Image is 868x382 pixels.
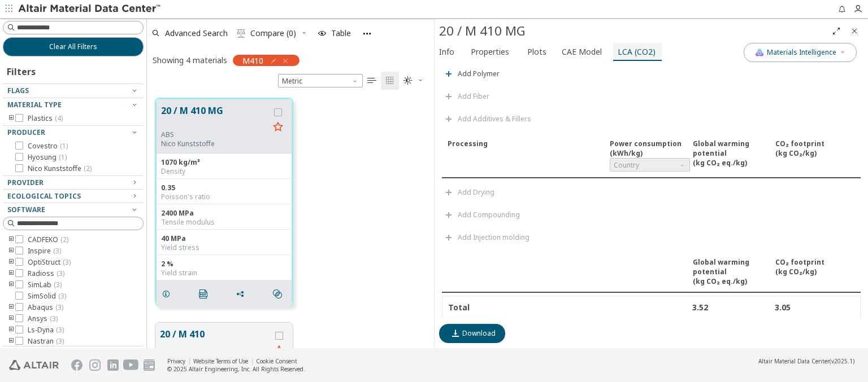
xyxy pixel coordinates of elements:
[160,327,270,354] button: 20 / M 410
[458,116,531,122] span: Add Additives & Fillers
[7,205,45,214] span: Software
[3,84,144,98] button: Flags
[7,100,62,109] span: Material Type
[439,181,500,204] button: Add Drying
[439,22,827,40] div: 20 / M 410 MG
[53,246,61,256] span: ( 3 )
[63,257,71,267] span: ( 3 )
[7,114,15,123] i: toogle group
[618,43,656,61] span: LCA (CO2)
[153,55,227,65] div: Showing 4 materials
[161,139,269,148] p: Nico Kunststoffe
[28,164,92,173] span: Nico Kunststoffe
[270,342,288,360] button: Favorite
[54,280,62,289] span: ( 3 )
[268,283,292,305] button: Similar search
[237,29,246,38] i: 
[7,269,15,278] i: toogle group
[28,280,62,289] span: SimLab
[242,55,263,65] span: M410
[7,337,15,346] i: toogle group
[28,142,68,151] span: Covestro
[385,76,394,85] i: 
[448,139,607,172] div: Processing
[161,167,287,176] div: Density
[278,74,363,87] div: Unit System
[28,303,63,312] span: Abaqus
[439,63,505,85] button: Add Polymer
[28,235,68,244] span: CADFEKO
[60,141,68,151] span: ( 1 )
[744,43,857,62] button: AI CopilotMaterials Intelligence
[7,280,15,289] i: toogle group
[610,158,689,172] span: Country
[3,203,144,217] button: Software
[9,360,59,370] img: Altair Engineering
[458,212,520,218] span: Add Compounding
[273,289,282,298] i: 
[439,324,505,343] button: Download
[7,314,15,323] i: toogle group
[439,226,535,249] button: Add Injection molding
[56,336,64,346] span: ( 3 )
[28,314,58,323] span: Ansys
[28,326,64,335] span: Ls-Dyna
[693,257,772,286] div: Global warming potential ( kg CO₂ eq./kg )
[562,43,602,61] span: CAE Model
[50,314,58,323] span: ( 3 )
[269,118,287,137] button: Favorite
[55,113,63,123] span: ( 4 )
[165,29,228,37] span: Advanced Search
[458,71,500,77] span: Add Polymer
[439,43,454,61] span: Info
[7,128,45,137] span: Producer
[167,365,305,373] div: © 2025 Altair Engineering, Inc. All Rights Reserved.
[439,204,525,226] button: Add Compounding
[55,302,63,312] span: ( 3 )
[7,235,15,244] i: toogle group
[60,235,68,244] span: ( 2 )
[3,126,144,139] button: Producer
[758,357,830,365] span: Altair Material Data Center
[161,218,287,227] div: Tensile modulus
[403,76,413,85] i: 
[692,302,772,313] div: 3.52
[161,234,287,243] div: 40 MPa
[161,192,287,201] div: Poisson's ratio
[3,176,144,190] button: Provider
[167,357,185,365] a: Privacy
[49,42,97,51] span: Clear All Filters
[363,72,381,90] button: Table View
[7,303,15,312] i: toogle group
[250,29,296,37] span: Compare (0)
[458,189,494,196] span: Add Drying
[448,302,607,313] div: Total
[758,357,854,365] div: (v2025.1)
[28,114,63,123] span: Plastics
[471,43,509,61] span: Properties
[7,326,15,335] i: toogle group
[381,72,399,90] button: Tile View
[161,104,269,130] button: 20 / M 410 MG
[84,164,92,173] span: ( 2 )
[193,357,248,365] a: Website Terms of Use
[3,190,144,203] button: Ecological Topics
[775,139,855,172] div: CO₂ footprint ( kg CO₂/kg )
[28,292,66,301] span: SimSolid
[367,76,376,85] i: 
[827,22,845,40] button: Full Screen
[458,93,489,100] span: Add Fiber
[399,72,428,90] button: Theme
[28,258,71,267] span: OptiStruct
[439,85,494,108] button: Add Fiber
[527,43,546,61] span: Plots
[59,152,67,162] span: ( 1 )
[3,37,144,56] button: Clear All Filters
[28,247,61,256] span: Inspire
[157,283,180,305] button: Details
[199,289,208,298] i: 
[56,325,64,335] span: ( 3 )
[775,302,854,313] div: 3.05
[278,74,363,87] span: Metric
[231,283,254,305] button: Share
